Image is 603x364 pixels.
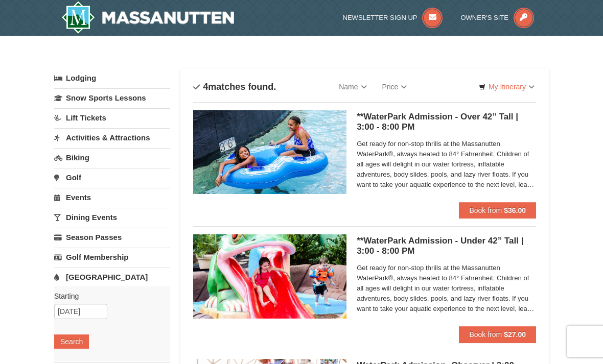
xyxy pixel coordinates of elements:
[504,206,526,214] strong: $36.00
[469,206,502,214] span: Book from
[459,202,536,219] button: Book from $36.00
[54,108,170,127] a: Lift Tickets
[460,14,508,21] span: Owner's Site
[54,248,170,266] a: Golf Membership
[460,14,534,21] a: Owner's Site
[54,228,170,247] a: Season Passes
[375,77,415,97] a: Price
[54,148,170,167] a: Biking
[343,14,418,21] span: Newsletter Sign Up
[357,139,536,190] span: Get ready for non-stop thrills at the Massanutten WaterPark®, always heated to 84° Fahrenheit. Ch...
[54,88,170,107] a: Snow Sports Lessons
[357,112,536,132] h5: **WaterPark Admission - Over 42” Tall | 3:00 - 8:00 PM
[54,208,170,227] a: Dining Events
[472,79,541,94] a: My Itinerary
[54,334,89,349] button: Search
[504,330,526,338] strong: $27.00
[193,82,276,92] h4: matches found.
[54,69,170,87] a: Lodging
[357,263,536,314] span: Get ready for non-stop thrills at the Massanutten WaterPark®, always heated to 84° Fahrenheit. Ch...
[203,82,208,92] span: 4
[61,1,234,34] img: Massanutten Resort Logo
[357,236,536,256] h5: **WaterPark Admission - Under 42” Tall | 3:00 - 8:00 PM
[54,168,170,187] a: Golf
[54,128,170,147] a: Activities & Attractions
[61,1,234,34] a: Massanutten Resort
[193,110,346,194] img: 6619917-1058-293f39d8.jpg
[54,268,170,286] a: [GEOGRAPHIC_DATA]
[343,14,443,21] a: Newsletter Sign Up
[54,188,170,207] a: Events
[459,326,536,343] button: Book from $27.00
[54,291,163,301] label: Starting
[469,330,502,338] span: Book from
[331,77,374,97] a: Name
[193,234,346,318] img: 6619917-1062-d161e022.jpg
